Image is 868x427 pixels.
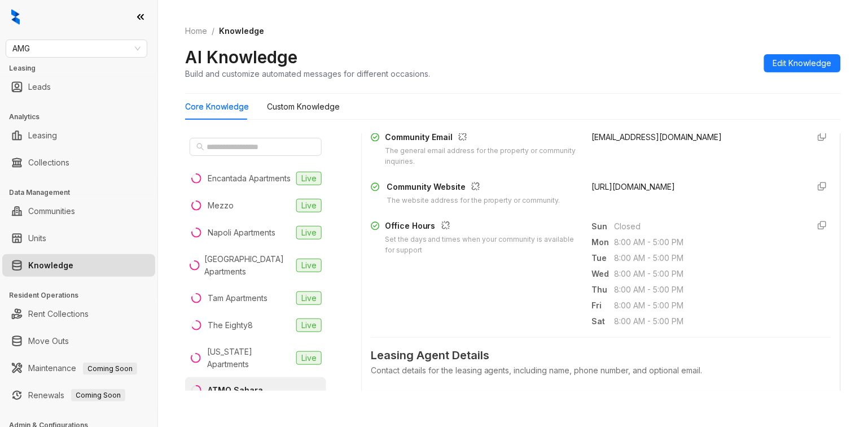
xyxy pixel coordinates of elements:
[208,172,291,185] div: Encantada Apartments
[11,9,20,25] img: logo
[219,26,264,36] span: Knowledge
[385,131,578,146] div: Community Email
[207,346,292,371] div: [US_STATE] Apartments
[387,181,560,195] div: Community Website
[387,195,560,206] div: The website address for the property or community.
[592,315,615,328] span: Sat
[592,268,615,280] span: Wed
[2,200,155,223] li: Communities
[9,188,157,198] h3: Data Management
[28,200,75,223] a: Communities
[592,220,615,233] span: Sun
[9,290,157,300] h3: Resident Operations
[592,182,676,191] span: [URL][DOMAIN_NAME]
[296,319,322,332] span: Live
[2,303,155,325] li: Rent Collections
[592,236,615,249] span: Mon
[615,252,800,264] span: 8:00 AM - 5:00 PM
[28,254,73,277] a: Knowledge
[71,389,125,402] span: Coming Soon
[28,151,69,174] a: Collections
[28,227,46,250] a: Units
[28,384,125,407] a: RenewalsComing Soon
[592,132,722,142] span: [EMAIL_ADDRESS][DOMAIN_NAME]
[9,63,157,73] h3: Leasing
[615,299,800,312] span: 8:00 AM - 5:00 PM
[204,253,292,278] div: [GEOGRAPHIC_DATA] Apartments
[83,363,137,375] span: Coming Soon
[2,124,155,147] li: Leasing
[385,234,578,256] div: Set the days and times when your community is available for support
[2,384,155,407] li: Renewals
[185,46,297,68] h2: AI Knowledge
[12,40,141,57] span: AMG
[9,112,157,122] h3: Analytics
[208,292,268,304] div: Tam Apartments
[296,259,322,272] span: Live
[296,199,322,212] span: Live
[371,347,831,364] span: Leasing Agent Details
[28,303,89,325] a: Rent Collections
[615,220,800,233] span: Closed
[208,226,275,239] div: Napoli Apartments
[592,299,615,312] span: Fri
[196,143,204,151] span: search
[208,319,253,332] div: The Eighty8
[28,76,51,98] a: Leads
[185,68,430,80] div: Build and customize automated messages for different occasions.
[615,284,800,296] span: 8:00 AM - 5:00 PM
[615,315,800,328] span: 8:00 AM - 5:00 PM
[28,124,57,147] a: Leasing
[773,57,832,69] span: Edit Knowledge
[296,291,322,305] span: Live
[2,254,155,277] li: Knowledge
[592,252,615,264] span: Tue
[296,226,322,239] span: Live
[212,25,214,37] li: /
[296,172,322,185] span: Live
[208,199,234,212] div: Mezzo
[2,227,155,250] li: Units
[267,101,340,113] div: Custom Knowledge
[208,384,263,396] div: ATMO Sahara
[371,364,831,377] div: Contact details for the leasing agents, including name, phone number, and optional email.
[185,101,249,113] div: Core Knowledge
[2,357,155,380] li: Maintenance
[764,54,841,72] button: Edit Knowledge
[385,220,578,234] div: Office Hours
[183,25,209,37] a: Home
[592,284,615,296] span: Thu
[2,330,155,352] li: Move Outs
[385,146,578,167] div: The general email address for the property or community inquiries.
[2,151,155,174] li: Collections
[615,268,800,280] span: 8:00 AM - 5:00 PM
[28,330,69,352] a: Move Outs
[615,236,800,249] span: 8:00 AM - 5:00 PM
[296,351,322,365] span: Live
[2,76,155,98] li: Leads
